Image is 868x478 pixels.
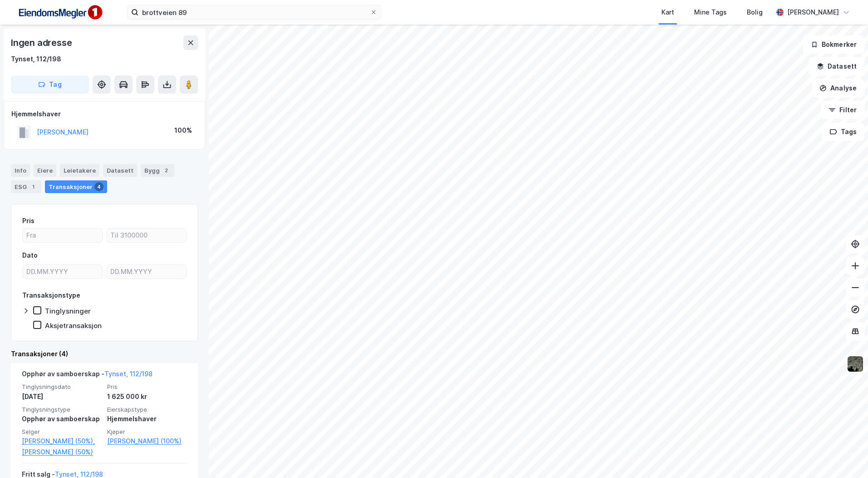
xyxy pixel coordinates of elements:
[29,182,38,191] div: 1
[107,406,187,413] span: Eierskapstype
[103,164,137,177] div: Datasett
[22,290,80,301] div: Transaksjonstype
[174,125,192,136] div: 100%
[809,57,864,75] button: Datasett
[60,164,99,177] div: Leietakere
[23,265,102,279] input: DD.MM.YYYY
[11,75,89,94] button: Tag
[11,349,198,359] div: Transaksjoner (4)
[45,307,91,315] div: Tinglysninger
[822,123,864,141] button: Tags
[15,2,105,23] img: F4PB6Px+NJ5v8B7XTbfpPpyloAAAAASUVORK5CYII=
[22,413,102,424] div: Opphør av samboerskap
[22,383,102,391] span: Tinglysningsdato
[23,229,102,242] input: Fra
[694,7,727,18] div: Mine Tags
[22,391,102,402] div: [DATE]
[812,79,864,97] button: Analyse
[107,229,186,242] input: Til 3100000
[107,413,187,424] div: Hjemmelshaver
[107,391,187,402] div: 1 625 000 kr
[11,164,30,177] div: Info
[107,383,187,391] span: Pris
[22,428,102,436] span: Selger
[823,434,868,478] iframe: Chat Widget
[11,109,197,119] div: Hjemmelshaver
[138,5,370,19] input: Søk på adresse, matrikkel, gårdeiere, leietakere eller personer
[11,35,74,50] div: Ingen adresse
[107,265,186,279] input: DD.MM.YYYY
[94,182,104,191] div: 4
[11,180,41,193] div: ESG
[821,101,864,119] button: Filter
[107,436,187,447] a: [PERSON_NAME] (100%)
[45,180,107,193] div: Transaksjoner
[22,436,102,447] a: [PERSON_NAME] (50%),
[107,428,187,436] span: Kjøper
[22,368,153,383] div: Opphør av samboerskap -
[823,434,868,478] div: Kontrollprogram for chat
[803,35,864,54] button: Bokmerker
[55,470,103,478] a: Tynset, 112/198
[22,406,102,413] span: Tinglysningstype
[104,370,153,378] a: Tynset, 112/198
[747,7,763,18] div: Bolig
[45,321,102,330] div: Aksjetransaksjon
[787,7,839,18] div: [PERSON_NAME]
[847,355,864,373] img: 9k=
[34,164,56,177] div: Eiere
[661,7,674,18] div: Kart
[22,250,38,261] div: Dato
[22,215,35,226] div: Pris
[162,166,171,175] div: 2
[141,164,174,177] div: Bygg
[11,54,61,65] div: Tynset, 112/198
[22,447,102,458] a: [PERSON_NAME] (50%)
